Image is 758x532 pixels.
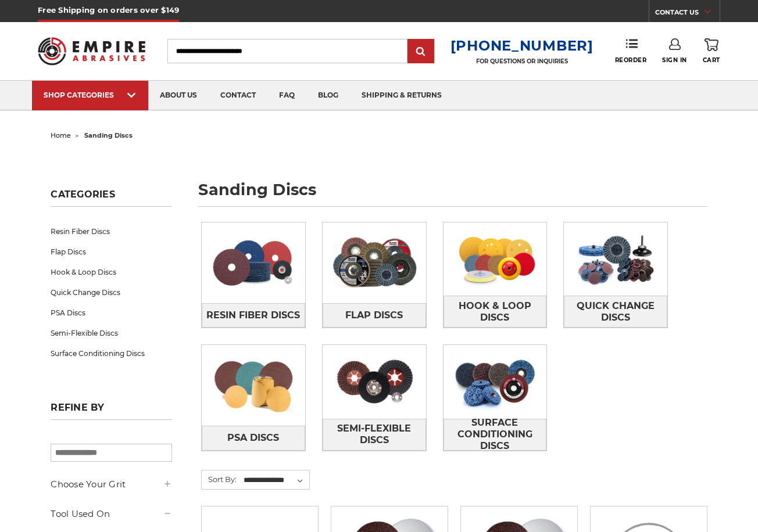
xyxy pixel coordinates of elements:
[51,402,172,420] h5: Refine by
[662,56,687,64] span: Sign In
[444,419,547,451] a: Surface Conditioning Discs
[323,419,426,450] span: Semi-Flexible Discs
[51,189,172,207] h5: Categories
[615,38,647,63] a: Reorder
[51,477,172,491] h5: Choose Your Grit
[564,296,667,328] span: Quick Change Discs
[51,323,172,343] a: Semi-Flexible Discs
[323,345,426,418] img: Semi-Flexible Discs
[655,6,720,22] a: CONTACT US
[51,221,172,242] a: Resin Fiber Discs
[51,343,172,364] a: Surface Conditioning Discs
[202,426,305,451] a: PSA Discs
[202,226,305,299] img: Resin Fiber Discs
[202,470,237,488] label: Sort By:
[51,242,172,262] a: Flap Discs
[38,30,145,73] img: Empire Abrasives
[323,419,426,451] a: Semi-Flexible Discs
[267,81,306,110] a: faq
[444,296,547,328] a: Hook & Loop Discs
[703,56,720,64] span: Cart
[444,413,546,456] span: Surface Conditioning Discs
[444,222,547,296] img: Hook & Loop Discs
[450,57,593,65] p: FOR QUESTIONS OR INQUIRIES
[306,81,350,110] a: blog
[227,428,279,448] span: PSA Discs
[51,303,172,323] a: PSA Discs
[198,182,707,207] h1: sanding discs
[51,262,172,282] a: Hook & Loop Discs
[345,305,403,325] span: Flap Discs
[148,81,209,110] a: about us
[206,305,300,325] span: Resin Fiber Discs
[703,38,720,64] a: Cart
[323,303,426,328] a: Flap Discs
[450,37,593,54] a: [PHONE_NUMBER]
[444,345,547,418] img: Surface Conditioning Discs
[51,131,71,139] a: home
[44,91,137,99] div: SHOP CATEGORIES
[350,81,453,110] a: shipping & returns
[51,507,172,521] h5: Tool Used On
[202,303,305,328] a: Resin Fiber Discs
[242,472,309,489] select: Sort By:
[409,40,432,63] input: Submit
[564,296,667,328] a: Quick Change Discs
[209,81,267,110] a: contact
[444,296,546,328] span: Hook & Loop Discs
[84,131,133,139] span: sanding discs
[202,349,305,422] img: PSA Discs
[323,226,426,299] img: Flap Discs
[615,56,647,64] span: Reorder
[51,282,172,303] a: Quick Change Discs
[564,222,667,296] img: Quick Change Discs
